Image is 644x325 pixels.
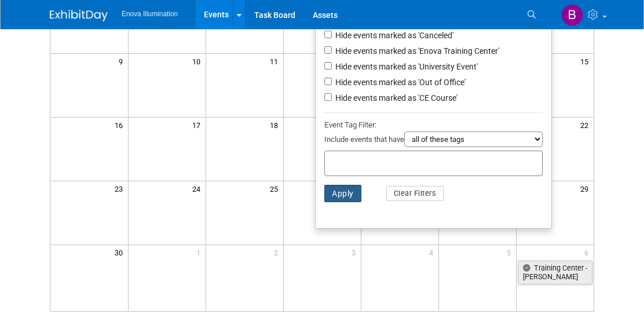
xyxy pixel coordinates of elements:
span: 10 [191,54,206,68]
span: 1 [195,245,206,260]
span: 29 [579,181,594,196]
span: 17 [191,118,206,132]
label: Hide events marked as 'Canceled' [333,30,453,41]
img: ExhibitDay [50,10,108,21]
span: 3 [350,245,361,260]
span: 11 [269,54,283,68]
span: 30 [114,245,128,260]
span: 15 [579,54,594,68]
span: 2 [273,245,283,260]
span: 23 [114,181,128,196]
a: Training Center - [PERSON_NAME] [518,261,593,284]
span: 18 [269,118,283,132]
span: 16 [114,118,128,132]
span: Enova Illumination [122,10,178,18]
span: 6 [583,245,594,260]
span: 22 [579,118,594,132]
span: 25 [269,181,283,196]
div: Include events that have [324,132,543,151]
label: Hide events marked as 'Enova Training Center' [333,45,499,57]
label: Hide events marked as 'Out of Office' [333,76,466,88]
div: Event Tag Filter: [324,118,543,132]
span: 4 [428,245,438,260]
span: 9 [118,54,128,68]
label: Hide events marked as 'University Event' [333,61,478,72]
label: Hide events marked as 'CE Course' [333,92,458,104]
span: 5 [506,245,516,260]
img: Bailey Green [561,4,583,26]
button: Apply [324,185,361,202]
span: 24 [191,181,206,196]
button: Clear Filters [386,186,444,201]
